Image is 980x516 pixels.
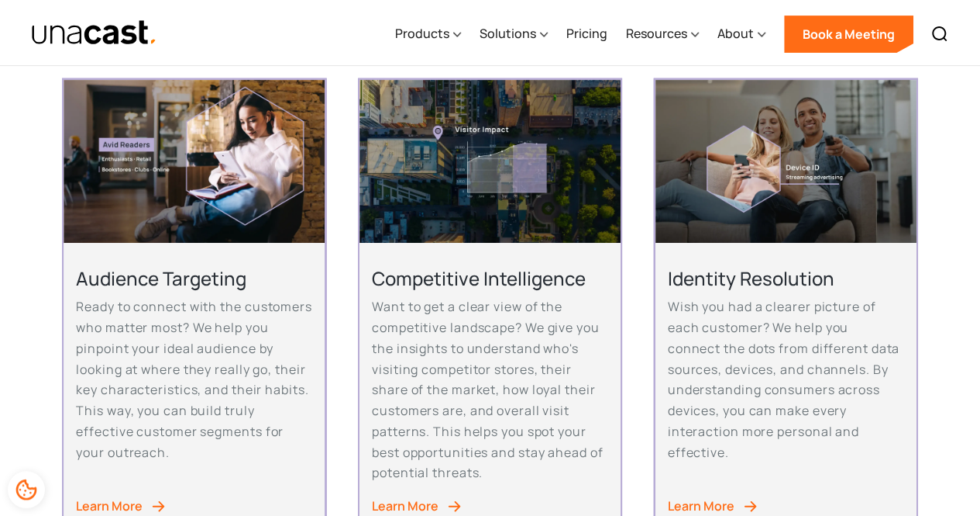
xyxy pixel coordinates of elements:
[8,471,45,508] div: Cookie Preferences
[566,2,607,66] a: Pricing
[668,266,904,290] h2: Identity Resolution
[76,266,312,290] h2: Audience Targeting
[717,2,765,66] div: About
[395,2,461,66] div: Products
[717,24,754,43] div: About
[31,19,157,47] a: home
[31,19,157,47] img: Unacast text logo
[626,2,699,66] div: Resources
[480,2,548,66] div: Solutions
[784,16,913,53] a: Book a Meeting
[930,25,949,43] img: Search icon
[626,24,687,43] div: Resources
[668,296,904,462] p: Wish you had a clearer picture of each customer? We help you connect the dots from different data...
[372,266,608,290] h2: Competitive Intelligence
[76,296,312,462] p: Ready to connect with the customers who matter most? We help you pinpoint your ideal audience by ...
[395,24,449,43] div: Products
[372,296,608,483] p: Want to get a clear view of the competitive landscape? We give you the insights to understand who...
[480,24,536,43] div: Solutions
